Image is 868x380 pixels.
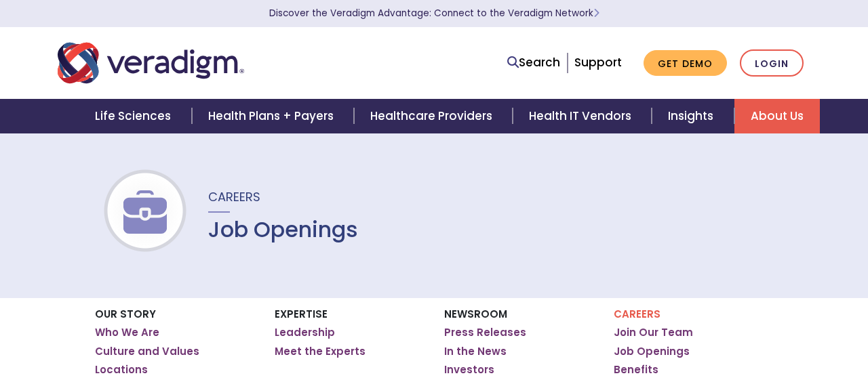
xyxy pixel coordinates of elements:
a: Benefits [614,363,658,377]
a: Search [507,54,560,72]
a: Life Sciences [79,99,191,133]
a: Healthcare Providers [354,99,513,133]
a: In the News [444,345,507,358]
a: Meet the Experts [275,345,366,358]
a: Support [574,54,622,70]
a: Join Our Team [614,326,693,339]
a: Health IT Vendors [513,99,652,133]
span: Careers [208,188,260,205]
a: Culture and Values [95,345,199,358]
a: Job Openings [614,345,690,358]
a: About Us [734,99,820,133]
a: Locations [95,363,148,377]
a: Get Demo [644,50,727,77]
a: Press Releases [444,326,526,339]
a: Who We Are [95,326,159,339]
span: Learn More [593,7,599,20]
a: Health Plans + Payers [192,99,354,133]
a: Login [740,49,804,77]
a: Investors [444,363,494,377]
a: Discover the Veradigm Advantage: Connect to the Veradigm NetworkLearn More [269,7,599,20]
a: Leadership [275,326,335,339]
a: Insights [652,99,734,133]
h1: Job Openings [208,217,358,242]
img: Veradigm logo [58,41,244,85]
